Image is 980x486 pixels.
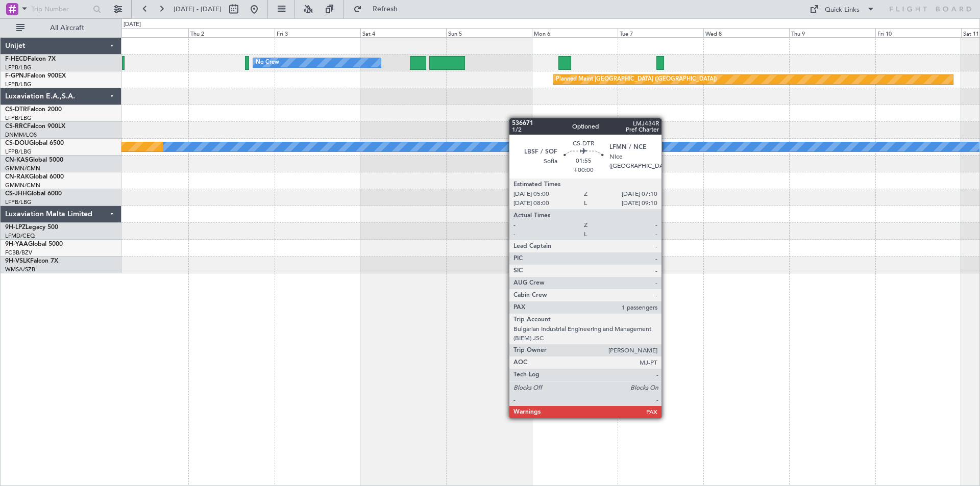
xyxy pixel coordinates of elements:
[446,28,532,37] div: Sun 5
[27,24,108,32] span: All Aircraft
[5,73,27,79] span: F-GPNJ
[5,140,29,146] span: CS-DOU
[103,28,188,37] div: Wed 1
[5,81,32,88] a: LFPB/LBG
[5,64,32,71] a: LFPB/LBG
[5,56,56,62] a: F-HECDFalcon 7X
[360,28,446,37] div: Sat 4
[5,73,66,79] a: F-GPNJFalcon 900EX
[5,123,65,130] a: CS-RRCFalcon 900LX
[124,20,141,29] div: [DATE]
[11,20,111,36] button: All Aircraft
[5,258,58,264] a: 9H-VSLKFalcon 7X
[5,191,62,197] a: CS-JHHGlobal 6000
[188,28,274,37] div: Thu 2
[174,5,222,14] span: [DATE] - [DATE]
[5,232,35,240] a: LFMD/CEQ
[5,182,40,189] a: GMMN/CMN
[825,5,860,15] div: Quick Links
[31,2,90,17] input: Trip Number
[5,157,29,163] span: CN-KAS
[5,123,27,130] span: CS-RRC
[5,198,32,206] a: LFPB/LBG
[789,28,875,37] div: Thu 9
[5,266,35,273] a: WMSA/SZB
[275,28,360,37] div: Fri 3
[349,1,410,17] button: Refresh
[5,56,28,62] span: F-HECD
[5,241,28,247] span: 9H-YAA
[5,224,26,231] span: 9H-LPZ
[804,1,880,17] button: Quick Links
[5,249,32,257] a: FCBB/BZV
[5,148,32,156] a: LFPB/LBG
[5,258,30,264] span: 9H-VSLK
[256,55,279,70] div: No Crew
[618,28,703,37] div: Tue 7
[875,28,961,37] div: Fri 10
[703,28,789,37] div: Wed 8
[5,241,63,247] a: 9H-YAAGlobal 5000
[5,107,27,113] span: CS-DTR
[556,72,717,87] div: Planned Maint [GEOGRAPHIC_DATA] ([GEOGRAPHIC_DATA])
[5,107,62,113] a: CS-DTRFalcon 2000
[5,157,63,163] a: CN-KASGlobal 5000
[364,6,407,13] span: Refresh
[5,131,37,139] a: DNMM/LOS
[5,165,40,172] a: GMMN/CMN
[5,191,27,197] span: CS-JHH
[5,114,32,122] a: LFPB/LBG
[532,28,618,37] div: Mon 6
[5,174,64,180] a: CN-RAKGlobal 6000
[5,140,64,146] a: CS-DOUGlobal 6500
[5,224,58,231] a: 9H-LPZLegacy 500
[5,174,29,180] span: CN-RAK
